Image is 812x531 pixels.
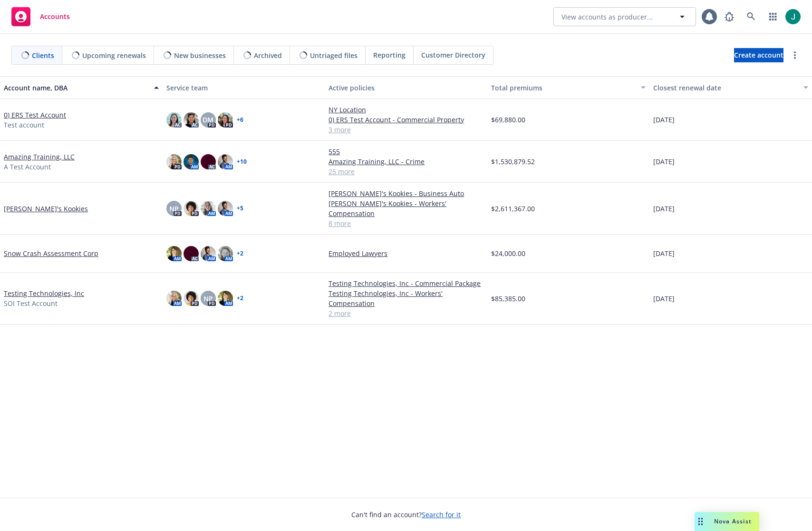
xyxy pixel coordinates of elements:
[32,50,54,60] span: Clients
[201,246,216,261] img: photo
[237,159,247,165] a: + 10
[4,248,98,258] a: Snow Crash Assessment Corp
[184,201,199,216] img: photo
[329,167,483,177] a: 25 more
[653,157,675,167] span: [DATE]
[329,147,483,157] a: 555
[4,110,66,120] a: 0) ERS Test Account
[203,115,213,125] span: DM
[184,112,199,128] img: photo
[201,154,216,169] img: photo
[218,246,233,261] img: photo
[351,510,461,520] span: Can't find an account?
[184,291,199,306] img: photo
[491,248,525,258] span: $24,000.00
[218,154,233,169] img: photo
[237,295,243,301] a: + 2
[218,112,233,128] img: photo
[653,204,675,214] span: [DATE]
[649,76,812,99] button: Closest renewal date
[329,198,483,218] a: [PERSON_NAME]'s Kookies - Workers' Compensation
[553,7,696,26] button: View accounts as producer...
[421,50,485,60] span: Customer Directory
[329,308,483,318] a: 2 more
[184,246,199,261] img: photo
[373,50,406,60] span: Reporting
[4,152,75,162] a: Amazing Training, LLC
[4,83,148,93] div: Account name, DBA
[166,291,182,306] img: photo
[422,510,461,519] a: Search for it
[329,105,483,115] a: NY Location
[218,291,233,306] img: photo
[734,46,783,64] span: Create account
[734,48,783,62] a: Create account
[166,246,182,261] img: photo
[491,83,636,93] div: Total premiums
[325,76,487,99] button: Active policies
[653,248,675,258] span: [DATE]
[329,188,483,198] a: [PERSON_NAME]'s Kookies - Business Auto
[310,50,358,60] span: Untriaged files
[653,115,675,125] span: [DATE]
[166,112,182,128] img: photo
[184,154,199,169] img: photo
[491,115,525,125] span: $69,880.00
[166,83,321,93] div: Service team
[169,204,179,214] span: NP
[163,76,325,99] button: Service team
[561,12,653,22] span: View accounts as producer...
[720,7,739,26] a: Report a Bug
[254,50,282,60] span: Archived
[491,204,535,214] span: $2,611,367.00
[329,125,483,135] a: 3 more
[329,278,483,288] a: Testing Technologies, Inc - Commercial Package
[487,76,650,99] button: Total premiums
[201,201,216,216] img: photo
[203,294,213,304] span: NP
[329,248,483,258] a: Employed Lawyers
[237,117,243,123] a: + 6
[218,201,233,216] img: photo
[329,288,483,308] a: Testing Technologies, Inc - Workers' Compensation
[653,294,675,304] span: [DATE]
[174,50,226,60] span: New businesses
[695,512,759,531] button: Nova Assist
[4,162,51,172] span: A Test Account
[764,7,783,26] a: Switch app
[4,120,44,130] span: Test account
[742,7,761,26] a: Search
[329,115,483,125] a: 0) ERS Test Account - Commercial Property
[166,154,182,169] img: photo
[714,517,752,525] span: Nova Assist
[491,157,535,167] span: $1,530,879.52
[329,83,483,93] div: Active policies
[329,218,483,228] a: 8 more
[4,288,84,298] a: Testing Technologies, Inc
[40,13,70,20] span: Accounts
[237,206,243,211] a: + 5
[491,294,525,304] span: $85,385.00
[329,157,483,167] a: Amazing Training, LLC - Crime
[789,49,801,61] a: more
[785,9,801,24] img: photo
[695,512,706,531] div: Drag to move
[8,3,74,30] a: Accounts
[653,83,798,93] div: Closest renewal date
[4,298,58,308] span: SOI Test Account
[82,50,146,60] span: Upcoming renewals
[237,251,243,256] a: + 2
[4,204,88,214] a: [PERSON_NAME]'s Kookies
